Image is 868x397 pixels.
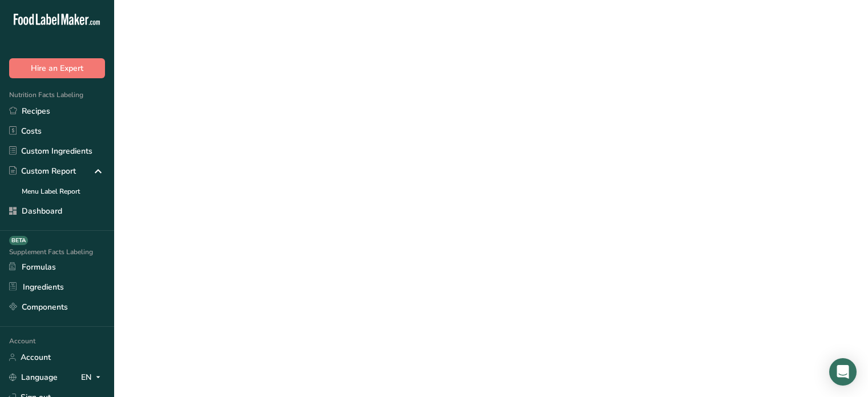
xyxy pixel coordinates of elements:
div: Open Intercom Messenger [829,358,857,386]
div: EN [81,371,105,384]
button: Hire an Expert [9,58,105,78]
a: Language [9,367,58,387]
div: Custom Report [9,165,76,177]
div: BETA [9,236,28,245]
